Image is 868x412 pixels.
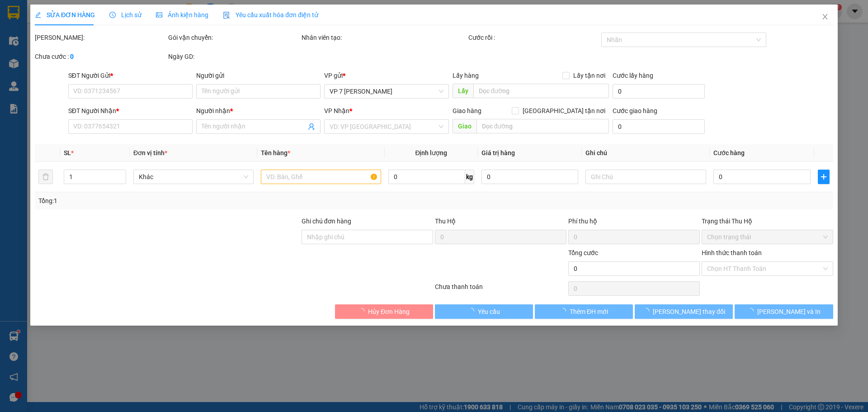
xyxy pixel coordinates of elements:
[478,307,500,317] span: Yêu cầu
[653,307,725,317] span: [PERSON_NAME] thay đổi
[325,107,350,114] span: VP Nhận
[821,13,829,20] span: close
[35,33,166,43] div: [PERSON_NAME]:
[481,149,515,156] span: Giá trị hàng
[519,106,609,116] span: [GEOGRAPHIC_DATA] tận nơi
[570,71,609,81] span: Lấy tận nơi
[223,11,318,19] span: Yêu cầu xuất hóa đơn điện tử
[586,170,706,184] input: Ghi Chú
[70,53,74,60] b: 0
[68,106,193,116] div: SĐT Người Nhận
[560,308,570,314] span: loading
[757,307,821,317] span: [PERSON_NAME] và In
[613,107,657,114] label: Cước giao hàng
[261,170,381,184] input: VD: Bàn, Ghế
[613,84,705,99] input: Cước lấy hàng
[261,149,290,156] span: Tên hàng
[330,85,443,98] span: VP 7 Phạm Văn Đồng
[535,304,633,319] button: Thêm ĐH mới
[635,304,733,319] button: [PERSON_NAME] thay đổi
[713,149,745,156] span: Cước hàng
[465,170,474,184] span: kg
[38,196,335,206] div: Tổng: 1
[473,84,609,98] input: Dọc đường
[453,107,481,114] span: Giao hàng
[702,249,762,256] label: Hình thức thanh toán
[223,12,230,19] img: icon
[570,307,608,317] span: Thêm ĐH mới
[453,72,479,79] span: Lấy hàng
[707,230,828,244] span: Chọn trạng thái
[68,71,193,81] div: SĐT Người Gửi
[453,84,473,98] span: Lấy
[35,11,95,19] span: SỬA ĐƠN HÀNG
[818,173,829,180] span: plus
[643,308,653,314] span: loading
[812,5,838,30] button: Close
[613,72,653,79] label: Cước lấy hàng
[568,249,598,256] span: Tổng cước
[64,149,71,156] span: SL
[702,216,833,226] div: Trạng thái Thu Hộ
[818,170,830,184] button: plus
[133,149,167,156] span: Đơn vị tính
[468,308,478,314] span: loading
[109,12,116,18] span: clock-circle
[415,149,448,156] span: Định lượng
[435,304,533,319] button: Yêu cầu
[468,33,600,43] div: Cước rồi :
[368,307,410,317] span: Hủy Đơn Hàng
[109,11,142,19] span: Lịch sử
[308,123,316,130] span: user-add
[358,308,368,314] span: loading
[139,170,248,184] span: Khác
[735,304,833,319] button: [PERSON_NAME] và In
[613,119,705,134] input: Cước giao hàng
[568,216,700,230] div: Phí thu hộ
[435,218,456,225] span: Thu Hộ
[35,52,166,62] div: Chưa cước :
[302,33,467,43] div: Nhân viên tạo:
[747,308,757,314] span: loading
[434,282,567,298] div: Chưa thanh toán
[335,304,433,319] button: Hủy Đơn Hàng
[302,230,433,244] input: Ghi chú đơn hàng
[302,218,351,225] label: Ghi chú đơn hàng
[168,33,300,43] div: Gói vận chuyển:
[476,119,609,133] input: Dọc đường
[325,71,449,81] div: VP gửi
[156,11,208,19] span: Ảnh kiện hàng
[582,144,710,162] th: Ghi chú
[156,12,162,18] span: picture
[196,106,321,116] div: Người nhận
[35,12,41,18] span: edit
[196,71,321,81] div: Người gửi
[168,52,300,62] div: Ngày GD:
[38,170,53,184] button: delete
[453,119,476,133] span: Giao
